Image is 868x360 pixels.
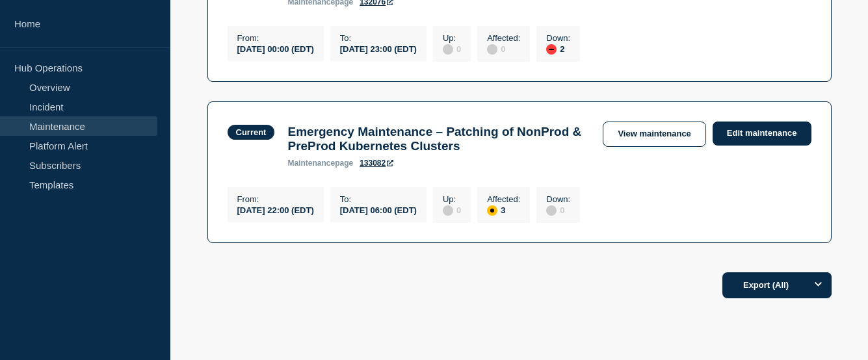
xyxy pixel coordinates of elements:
div: disabled [487,44,497,55]
div: 3 [487,204,520,216]
p: Down : [546,194,570,204]
div: disabled [443,44,453,55]
h3: Emergency Maintenance – Patching of NonProd & PreProd Kubernetes Clusters [287,125,590,153]
a: Edit maintenance [713,122,811,146]
span: maintenance [287,159,335,168]
p: Down : [546,33,570,43]
div: 2 [546,43,570,55]
div: Current [236,127,267,137]
div: disabled [443,205,453,216]
p: Affected : [487,33,520,43]
p: Up : [443,33,461,43]
p: To : [340,33,417,43]
div: disabled [546,205,557,216]
button: Export (All) [722,272,832,298]
div: [DATE] 22:00 (EDT) [237,204,314,215]
div: affected [487,205,497,216]
p: From : [237,33,314,43]
div: 0 [443,43,461,55]
div: [DATE] 00:00 (EDT) [237,43,314,54]
p: Affected : [487,194,520,204]
div: 0 [487,43,520,55]
div: 0 [546,204,570,216]
div: [DATE] 06:00 (EDT) [340,204,417,215]
p: page [287,159,353,168]
div: 0 [443,204,461,216]
button: Options [806,272,832,298]
p: Up : [443,194,461,204]
a: 133082 [360,159,393,168]
p: From : [237,194,314,204]
p: To : [340,194,417,204]
div: [DATE] 23:00 (EDT) [340,43,417,54]
a: View maintenance [603,122,705,147]
div: down [546,44,557,55]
